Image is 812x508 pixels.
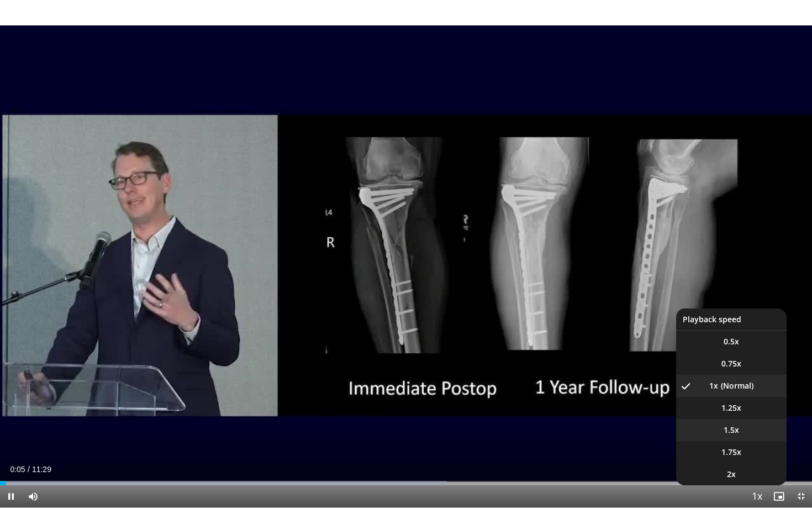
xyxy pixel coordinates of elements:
span: 0:05 [10,465,25,474]
button: Playback Rate [746,485,768,507]
span: 1.5x [724,425,739,436]
span: 1.75x [721,447,741,458]
span: 1.25x [721,402,741,413]
button: Enable picture-in-picture mode [768,485,790,507]
span: 1x [709,380,718,391]
span: 11:29 [32,465,51,474]
span: / [28,465,30,474]
span: 2x [727,469,736,480]
span: 0.5x [724,336,739,347]
button: Mute [22,485,44,507]
button: Exit Fullscreen [790,485,812,507]
span: 0.75x [721,358,741,369]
